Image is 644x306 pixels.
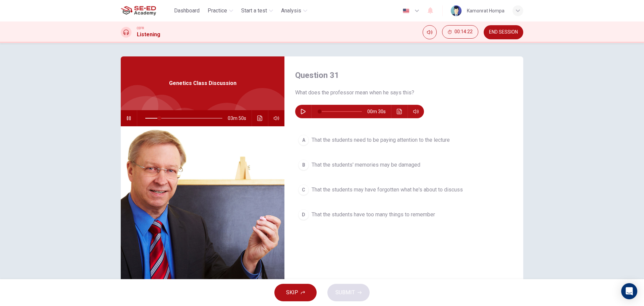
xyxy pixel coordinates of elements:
button: Practice [205,5,236,17]
button: 00:14:22 [442,25,478,39]
div: D [298,209,309,220]
button: Click to see the audio transcription [255,110,265,126]
button: BThat the students' memories may be damaged [295,157,513,173]
button: DThat the students have too many things to remember [295,206,513,223]
div: Open Intercom Messenger [621,283,637,299]
img: en [402,8,410,13]
span: Dashboard [174,7,200,15]
button: AThat the students need to be paying attention to the lecture [295,132,513,148]
span: SKIP [286,288,298,297]
div: B [298,160,309,170]
span: Analysis [281,7,301,15]
span: That the students need to be paying attention to the lecture [312,136,450,144]
span: Practice [208,7,227,15]
button: Analysis [278,5,310,17]
h4: Question 31 [295,70,513,81]
div: A [298,135,309,145]
div: Hide [442,25,478,39]
h1: Listening [137,31,160,39]
a: SE-ED Academy logo [121,4,171,17]
button: Dashboard [171,5,202,17]
span: That the students' memories may be damaged [312,161,420,169]
button: END SESSION [484,25,523,39]
button: CThat the students may have forgotten what he's about to discuss [295,181,513,198]
span: Genetics Class Discussion [169,79,236,87]
span: CEFR [137,26,144,31]
img: Genetics Class Discussion [121,126,284,290]
img: SE-ED Academy logo [121,4,156,17]
div: C [298,184,309,195]
button: SKIP [274,284,317,301]
span: 03m 50s [228,110,252,126]
span: END SESSION [489,30,518,35]
span: 00m 30s [367,105,391,118]
img: Profile picture [451,5,462,16]
span: What does the professor mean when he says this? [295,89,513,97]
span: 00:14:22 [454,29,473,35]
span: That the students have too many things to remember [312,211,435,219]
span: That the students may have forgotten what he's about to discuss [312,186,463,194]
span: Start a test [241,7,267,15]
div: Mute [423,25,437,39]
button: Click to see the audio transcription [394,105,405,118]
div: Kamonrat Hompa [467,7,504,15]
button: Start a test [238,5,276,17]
